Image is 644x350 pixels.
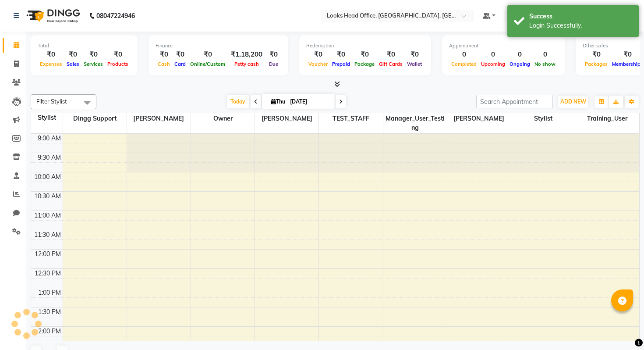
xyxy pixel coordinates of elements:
[529,21,632,30] div: Login Successfully.
[36,134,63,143] div: 9:00 AM
[558,96,588,108] button: ADD NEW
[105,50,131,60] div: ₹0
[330,61,352,67] span: Prepaid
[96,4,135,28] b: 08047224946
[156,50,172,60] div: ₹0
[36,153,63,162] div: 9:30 AM
[32,230,63,239] div: 11:30 AM
[479,61,507,67] span: Upcoming
[31,113,63,122] div: Stylist
[105,61,131,67] span: Products
[377,61,405,67] span: Gift Cards
[22,4,82,28] img: logo
[36,288,63,297] div: 1:00 PM
[330,50,352,60] div: ₹0
[449,61,479,67] span: Completed
[191,113,255,124] span: Owner
[575,113,639,124] span: Training_User
[255,113,318,124] span: [PERSON_NAME]
[32,211,63,220] div: 11:00 AM
[156,61,172,67] span: Cash
[63,113,127,124] span: Dingg Support
[172,50,188,60] div: ₹0
[32,172,63,182] div: 10:00 AM
[81,50,105,60] div: ₹0
[81,61,105,67] span: Services
[269,98,287,105] span: Thu
[172,61,188,67] span: Card
[267,61,280,67] span: Due
[532,50,558,60] div: 0
[511,113,575,124] span: stylist
[476,95,553,108] input: Search Appointment
[583,50,610,60] div: ₹0
[507,61,532,67] span: Ongoing
[306,50,330,60] div: ₹0
[377,50,405,60] div: ₹0
[447,113,511,124] span: [PERSON_NAME]
[36,98,67,105] span: Filter Stylist
[188,50,227,60] div: ₹0
[64,61,81,67] span: Sales
[383,113,447,133] span: Manager_User_Testing
[232,61,261,67] span: Petty cash
[319,113,382,124] span: TEST_STAFF
[529,12,632,21] div: Success
[560,98,586,105] span: ADD NEW
[156,42,281,50] div: Finance
[32,192,63,201] div: 10:30 AM
[405,50,424,60] div: ₹0
[405,61,424,67] span: Wallet
[33,269,63,278] div: 12:30 PM
[306,42,424,50] div: Redemption
[287,95,331,108] input: 2025-09-04
[507,50,532,60] div: 0
[38,61,64,67] span: Expenses
[33,250,63,259] div: 12:00 PM
[449,42,558,50] div: Appointment
[127,113,191,124] span: [PERSON_NAME]
[306,61,330,67] span: Voucher
[36,327,63,336] div: 2:00 PM
[64,50,81,60] div: ₹0
[227,95,249,108] span: Today
[188,61,227,67] span: Online/Custom
[479,50,507,60] div: 0
[352,50,377,60] div: ₹0
[38,50,64,60] div: ₹0
[38,42,131,50] div: Total
[532,61,558,67] span: No show
[583,61,610,67] span: Packages
[352,61,377,67] span: Package
[36,307,63,317] div: 1:30 PM
[266,50,281,60] div: ₹0
[227,50,266,60] div: ₹1,18,200
[449,50,479,60] div: 0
